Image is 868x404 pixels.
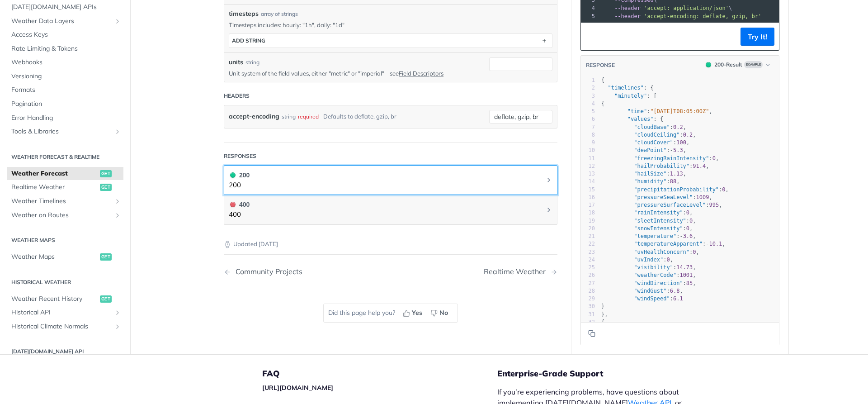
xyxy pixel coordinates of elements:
nav: Pagination Controls [224,258,557,285]
div: Realtime Weather [484,267,550,276]
span: Yes [412,308,422,318]
div: 12 [581,162,595,170]
div: string [282,110,296,123]
span: : , [601,194,712,200]
h5: FAQ [262,368,497,379]
span: : , [601,256,673,262]
span: "temperature" [634,233,676,239]
div: 15 [581,185,595,193]
div: array of strings [261,10,298,18]
span: : , [601,217,696,223]
span: "[DATE]T08:05:00Z" [650,108,709,114]
span: : , [601,162,709,169]
span: - [706,241,709,247]
span: "cloudBase" [634,124,670,130]
span: "hailProbability" [634,162,689,169]
p: 200 [229,180,250,190]
span: Weather on Routes [11,210,112,219]
span: }, [601,311,608,317]
div: 4 [581,4,596,12]
span: Historical Climate Normals [11,322,112,331]
span: 1009 [696,194,709,200]
span: "windGust" [634,287,666,294]
div: 26 [581,271,595,279]
button: Show subpages for Weather Data Layers [114,17,121,24]
span: - [679,233,683,239]
a: Historical Climate NormalsShow subpages for Historical Climate Normals [7,319,123,333]
span: 5.3 [673,147,683,153]
span: : , [601,264,696,271]
span: get [100,295,112,302]
span: "uvIndex" [634,256,663,262]
span: 0 [722,186,725,192]
a: Field Descriptors [399,70,443,77]
button: Yes [400,306,427,320]
span: 14.73 [676,264,693,271]
span: "pressureSurfaceLevel" [634,202,706,208]
span: "pressureSeaLevel" [634,194,693,200]
div: 10 [581,147,595,154]
span: get [100,170,112,177]
span: 10.1 [709,241,722,247]
button: Copy to clipboard [585,30,598,43]
div: 200 - Result [714,61,742,69]
span: Weather Maps [11,252,98,261]
span: Webhooks [11,58,121,67]
h2: Historical Weather [7,278,123,286]
button: 400 400400 [229,200,552,220]
button: Try It! [741,28,774,46]
div: Community Projects [231,267,302,276]
button: Show subpages for Weather Timelines [114,198,121,205]
a: Access Keys [7,28,123,42]
p: Timesteps includes: hourly: "1h", daily: "1d" [229,21,552,29]
button: Show subpages for Weather on Routes [114,211,121,219]
div: 11 [581,154,595,162]
button: 200 200200 [229,170,552,190]
span: 100 [676,139,686,146]
div: 22 [581,240,595,248]
span: 400 [230,202,236,207]
span: : , [601,178,679,185]
div: 31 [581,310,595,318]
div: 21 [581,233,595,240]
span: : , [601,202,722,208]
span: "cloudCover" [634,139,673,146]
span: : , [601,241,726,247]
span: "precipitationProbability" [634,186,719,192]
span: Formats [11,86,121,95]
span: 200 [230,172,236,178]
button: Show subpages for Tools & Libraries [114,128,121,135]
span: Access Keys [11,30,121,39]
span: "values" [627,116,654,122]
div: 29 [581,295,595,303]
span: "visibility" [634,264,673,271]
span: : , [601,124,686,130]
span: No [439,308,448,318]
span: 0 [693,248,696,255]
div: 8 [581,131,595,138]
span: "windDirection" [634,280,683,286]
span: 0 [686,209,689,216]
div: 2 [581,84,595,92]
span: "time" [627,108,647,114]
span: get [100,253,112,261]
span: 0 [667,256,670,262]
p: 400 [229,209,250,220]
p: Unit system of the field values, either "metric" or "imperial" - see [229,69,476,77]
div: 17 [581,201,595,209]
span: timesteps [229,9,259,19]
button: Show subpages for Historical API [114,309,121,316]
span: 0 [686,225,689,231]
a: Pagination [7,97,123,111]
a: Weather on RoutesShow subpages for Weather on Routes [7,208,123,222]
span: "cloudCeiling" [634,131,679,138]
span: 995 [709,202,719,208]
span: --header [614,13,641,19]
div: 5 [581,12,596,20]
span: "sleetIntensity" [634,217,686,223]
svg: Chevron [545,176,552,184]
span: Pagination [11,100,121,109]
span: "minutely" [614,92,647,99]
span: 0 [689,217,693,223]
span: : , [601,280,696,286]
